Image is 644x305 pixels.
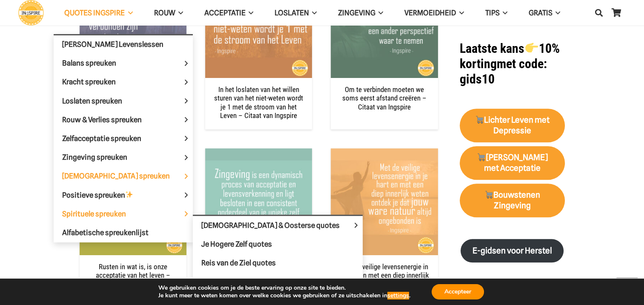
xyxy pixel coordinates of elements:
a: Positieve spreuken✨Positieve spreuken ✨ Menu [54,186,193,204]
span: Balans spreuken Menu [179,54,193,72]
span: Je Hogere Zelf quotes [201,240,272,248]
a: Je Hogere Zelf quotes [193,235,363,253]
strong: E-gidsen voor Herstel [472,246,552,256]
a: Terug naar top [616,277,638,299]
a: ZingevingZingeving Menu [327,2,394,24]
span: Acceptatie [204,9,246,17]
img: 🛒 [477,153,485,161]
span: Spirituele spreuken Menu [179,204,193,223]
span: Zelfacceptatie spreuken Menu [179,129,193,147]
a: [DEMOGRAPHIC_DATA] & Oosterse quotesBoeddhistische & Oosterse quotes Menu [193,216,363,235]
a: Zingeving is een dynamisch proces van acceptatie en levensverkenning [205,148,312,255]
img: 🛒 [485,190,493,199]
span: Zingeving spreuken Menu [179,148,193,167]
span: Zelfacceptatie spreuken [62,134,156,143]
span: [DEMOGRAPHIC_DATA] spreuken [62,172,184,180]
img: 👉 [525,41,538,54]
span: GRATIS Menu [552,2,560,23]
span: GRATIS [529,9,552,17]
span: Loslaten Menu [309,2,317,23]
span: QUOTES INGSPIRE Menu [125,2,132,23]
span: TIPS [485,9,499,17]
span: TIPS Menu [499,2,507,23]
span: Zingeving [338,9,375,17]
span: Loslaten [275,9,309,17]
span: Zingeving spreuken [62,153,142,161]
strong: Bouwstenen Zingeving [484,190,540,210]
a: Spirituele Verlichting quotes [193,273,363,291]
span: ROUW [154,9,175,17]
span: ROUW Menu [175,2,183,23]
a: VERMOEIDHEIDVERMOEIDHEID Menu [394,2,474,24]
span: VERMOEIDHEID Menu [456,2,464,23]
span: Spirituele Verlichting quotes [201,277,295,286]
span: Rouw & Verlies spreuken [62,115,156,124]
a: GRATISGRATIS Menu [518,2,571,24]
span: VERMOEIDHEID [404,9,456,17]
span: [PERSON_NAME] Levenslessen [62,40,163,49]
a: Spirituele spreukenSpirituele spreuken Menu [54,204,193,223]
a: TIPSTIPS Menu [474,2,518,24]
a: 🛒Lichter Leven met Depressie [460,109,565,143]
span: Loslaten spreuken Menu [179,92,193,110]
img: ngeving is een dynamisch proces van acceptatie en levensverkenning - citaat van Ingspire [205,148,312,255]
span: Boeddhistische & Oosterse quotes Menu [349,216,363,234]
a: QUOTES INGSPIREQUOTES INGSPIRE Menu [54,2,143,24]
a: Alfabetische spreukenlijst [54,223,193,242]
a: Om te verbinden moeten we soms eerst afstand creëren – Citaat van Ingspire [342,85,426,111]
a: Rusten in wat is, is onze acceptatie van het leven – Citaat van Ingspire [96,262,170,288]
button: Accepteer [432,284,484,299]
h1: met code: gids10 [460,41,565,87]
a: Balans spreukenBalans spreuken Menu [54,54,193,73]
a: E-gidsen voor Herstel [461,239,564,262]
p: Je kunt meer te weten komen over welke cookies we gebruiken of ze uitschakelen in . [158,292,410,299]
a: 🛒[PERSON_NAME] met Acceptatie [460,146,565,180]
a: Zingeving spreukenZingeving spreuken Menu [54,148,193,167]
a: [PERSON_NAME] Levenslessen [54,35,193,54]
a: Zelfacceptatie spreukenZelfacceptatie spreuken Menu [54,129,193,148]
span: Loslaten spreuken [62,97,137,105]
a: Rouw & Verlies spreukenRouw & Verlies spreuken Menu [54,110,193,129]
strong: Lichter Leven met Depressie [475,115,550,135]
span: [DEMOGRAPHIC_DATA] & Oosterse quotes [201,221,354,230]
a: Met de veilige levensenergie in je hart en met een diep innerlijk weten, ontdek je… – Citaat van ... [331,148,438,255]
img: ✨ [126,191,133,198]
span: Positieve spreuken ✨ Menu [179,186,193,204]
span: Balans spreuken [62,59,131,67]
span: Kracht spreuken [62,78,130,86]
a: Zoeken [590,2,607,23]
a: AcceptatieAcceptatie Menu [194,2,264,24]
a: Loslaten spreukenLoslaten spreuken Menu [54,92,193,110]
span: Alfabetische spreukenlijst [62,228,149,237]
p: We gebruiken cookies om je de beste ervaring op onze site te bieden. [158,284,410,292]
a: Met de veilige levensenergie in je hart en met een diep innerlijk weten, ontdek je… – Citaat van ... [340,262,429,297]
strong: [PERSON_NAME] met Acceptatie [477,152,548,173]
a: In het loslaten van het willen sturen van het niet-weten wordt je 1 met de stroom van het Leven –... [214,85,303,120]
a: Reis van de Ziel quotes [193,254,363,273]
a: 🛒Bouwstenen Zingeving [460,184,565,218]
img: 🛒 [475,115,484,124]
span: Mooiste spreuken Menu [179,167,193,185]
span: Kracht spreuken Menu [179,73,193,91]
strong: Laatste kans 10% korting [460,41,560,71]
a: Kracht spreukenKracht spreuken Menu [54,73,193,92]
button: settings [387,292,409,299]
a: LoslatenLoslaten Menu [264,2,327,24]
span: Spirituele spreuken [62,210,140,218]
span: Reis van de Ziel quotes [201,259,276,267]
a: ROUWROUW Menu [143,2,193,24]
span: Zingeving Menu [375,2,383,23]
span: Positieve spreuken [62,191,148,199]
img: Met de veilige levensenergie in je hart en met een diep innerlijk weten, ontdek je dat jouw ware ... [331,148,438,255]
span: Rouw & Verlies spreuken Menu [179,110,193,129]
span: QUOTES INGSPIRE [64,9,125,17]
span: Acceptatie Menu [246,2,253,23]
a: [DEMOGRAPHIC_DATA] spreukenMooiste spreuken Menu [54,167,193,186]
